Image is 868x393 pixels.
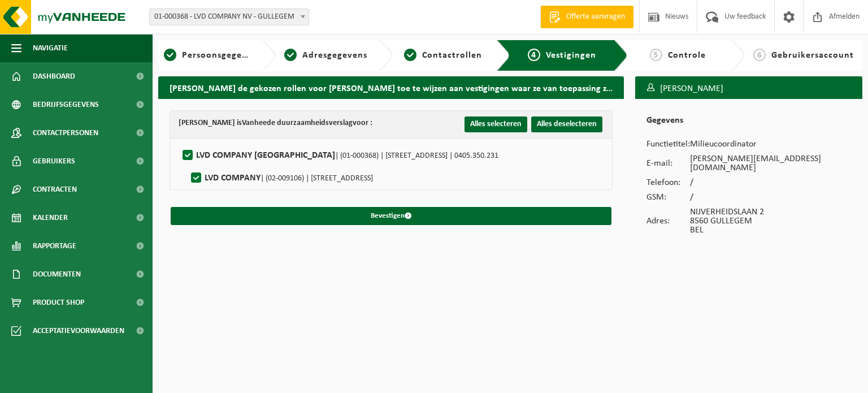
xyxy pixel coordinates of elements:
span: Contracten [33,175,77,204]
span: Acceptatievoorwaarden [33,317,124,345]
button: Alles deselecteren [531,116,602,132]
span: Kalender [33,204,68,232]
span: 5 [650,49,662,61]
label: LVD COMPANY [GEOGRAPHIC_DATA] [180,147,498,164]
span: Gebruikersaccount [771,51,854,60]
span: | (02-009106) | [STREET_ADDRESS] [261,174,373,183]
h2: [PERSON_NAME] de gekozen rollen voor [PERSON_NAME] toe te wijzen aan vestigingen waar ze van toep... [158,76,624,98]
span: Persoonsgegevens [182,51,262,60]
h3: [PERSON_NAME] [635,76,862,101]
span: Rapportage [33,232,76,260]
span: 1 [164,49,176,61]
td: / [690,190,851,205]
span: Adresgegevens [302,51,367,60]
span: 6 [753,49,766,61]
a: 3Contactrollen [398,49,488,62]
a: 2Adresgegevens [281,49,371,62]
span: Navigatie [33,34,68,62]
span: Contactrollen [422,51,482,60]
span: 4 [528,49,540,61]
span: 01-000368 - LVD COMPANY NV - GULLEGEM [149,8,309,25]
span: 01-000368 - LVD COMPANY NV - GULLEGEM [150,9,309,25]
td: Telefoon: [646,175,690,190]
span: Documenten [33,260,81,288]
a: Offerte aanvragen [540,6,633,28]
td: / [690,175,851,190]
span: Vestigingen [546,51,596,60]
td: E-mail: [646,152,690,175]
span: 2 [284,49,297,61]
span: Product Shop [33,288,84,317]
span: Offerte aanvragen [563,11,628,23]
a: 1Persoonsgegevens [164,49,253,62]
span: Bedrijfsgegevens [33,90,99,119]
td: GSM: [646,190,690,205]
span: 3 [404,49,416,61]
button: Bevestigen [171,207,611,225]
span: | (01-000368) | [STREET_ADDRESS] | 0405.350.231 [335,152,498,160]
strong: Vanheede duurzaamheidsverslag [242,119,353,127]
span: Gebruikers [33,147,75,175]
span: Dashboard [33,62,75,90]
span: Controle [668,51,706,60]
td: Functietitel: [646,137,690,152]
div: [PERSON_NAME] is voor : [179,116,372,130]
h2: Gegevens [646,116,851,131]
button: Alles selecteren [465,116,527,132]
td: Adres: [646,205,690,237]
span: Contactpersonen [33,119,98,147]
label: LVD COMPANY [189,170,373,187]
td: NIJVERHEIDSLAAN 2 8560 GULLEGEM BEL [690,205,851,237]
td: [PERSON_NAME][EMAIL_ADDRESS][DOMAIN_NAME] [690,152,851,175]
td: Milieucoordinator [690,137,851,152]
